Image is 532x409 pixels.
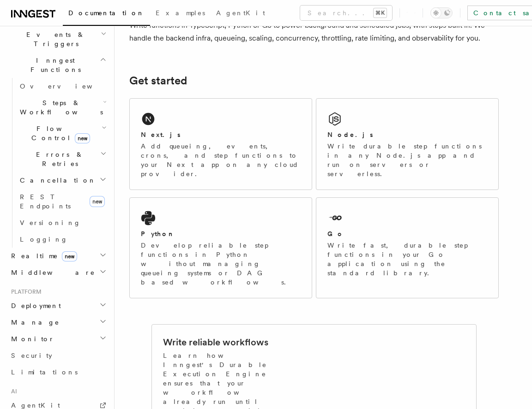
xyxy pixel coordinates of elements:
span: AgentKit [11,402,60,409]
button: Inngest Functions [7,52,109,78]
div: Inngest Functions [7,78,109,248]
h2: Node.js [327,130,373,139]
button: Monitor [7,331,109,347]
a: GoWrite fast, durable step functions in your Go application using the standard library. [316,197,499,298]
span: Security [11,352,52,359]
button: Errors & Retries [16,146,109,172]
p: Write functions in TypeScript, Python or Go to power background and scheduled jobs, with steps bu... [129,19,499,45]
span: AgentKit [216,9,265,17]
span: Events & Triggers [7,30,101,48]
span: Realtime [7,251,77,261]
a: Node.jsWrite durable step functions in any Node.js app and run on servers or serverless. [316,98,499,190]
button: Search...⌘K [300,6,392,20]
a: PythonDevelop reliable step functions in Python without managing queueing systems or DAG based wo... [129,197,312,298]
span: Flow Control [16,124,102,142]
p: Write fast, durable step functions in your Go application using the standard library. [327,241,487,278]
h2: Write reliable workflows [163,336,268,349]
span: Cancellation [16,176,96,185]
span: Versioning [20,219,81,226]
span: Middleware [7,268,95,277]
span: Overview [20,83,115,90]
span: Logging [20,236,68,243]
button: Middleware [7,264,109,281]
p: Write durable step functions in any Node.js app and run on servers or serverless. [327,142,487,178]
a: Overview [16,78,109,95]
span: Deployment [7,301,61,310]
p: Develop reliable step functions in Python without managing queueing systems or DAG based workflows. [141,241,301,287]
button: Events & Triggers [7,26,109,52]
span: new [62,251,77,261]
span: Errors & Retries [16,150,100,168]
a: AgentKit [211,3,271,25]
a: Examples [150,3,211,25]
span: new [75,133,90,143]
span: Monitor [7,334,54,344]
span: AI [7,388,17,395]
span: Examples [156,9,205,17]
span: Limitations [11,368,78,376]
a: Get started [129,74,187,87]
h2: Python [141,229,175,238]
a: Next.jsAdd queueing, events, crons, and step functions to your Next app on any cloud provider. [129,98,312,190]
span: Manage [7,318,60,327]
button: Manage [7,314,109,331]
span: Documentation [68,9,145,17]
span: Platform [7,288,42,296]
button: Deployment [7,297,109,314]
button: Flow Controlnew [16,120,109,146]
a: REST Endpointsnew [16,189,109,214]
span: REST Endpoints [20,193,71,210]
a: Security [7,347,109,364]
h2: Next.js [141,130,181,139]
a: Limitations [7,364,109,380]
button: Realtimenew [7,248,109,264]
span: Steps & Workflows [16,98,103,117]
p: Add queueing, events, crons, and step functions to your Next app on any cloud provider. [141,142,301,178]
button: Steps & Workflows [16,95,109,120]
span: new [90,196,105,207]
kbd: ⌘K [374,8,387,18]
button: Cancellation [16,172,109,189]
h2: Go [327,229,344,238]
button: Toggle dark mode [430,7,453,18]
a: Logging [16,231,109,248]
span: Inngest Functions [7,56,100,74]
a: Versioning [16,214,109,231]
a: Documentation [63,3,150,26]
